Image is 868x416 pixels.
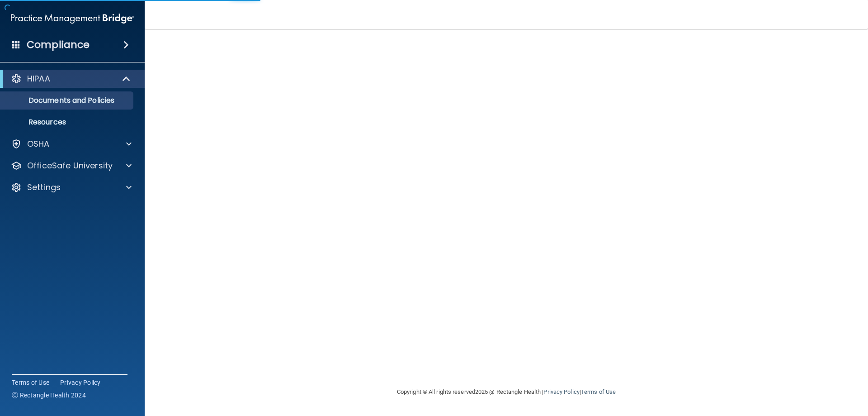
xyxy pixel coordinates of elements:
div: Copyright © All rights reserved 2025 @ Rectangle Health | | [341,378,671,406]
img: PMB logo [11,10,134,28]
p: Resources [6,118,129,127]
p: HIPAA [27,73,50,84]
span: Ⓒ Rectangle Health 2024 [12,391,86,400]
a: Terms of Use [12,378,49,387]
a: OSHA [11,139,132,149]
a: HIPAA [11,73,131,84]
a: Privacy Policy [60,378,101,387]
p: OfficeSafe University [27,160,113,171]
a: Terms of Use [581,388,616,395]
a: Settings [11,182,132,193]
p: Settings [27,182,61,193]
a: OfficeSafe University [11,160,132,171]
p: OSHA [27,139,50,149]
h4: Compliance [27,38,90,51]
p: Documents and Policies [6,96,129,105]
a: Privacy Policy [543,388,579,395]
